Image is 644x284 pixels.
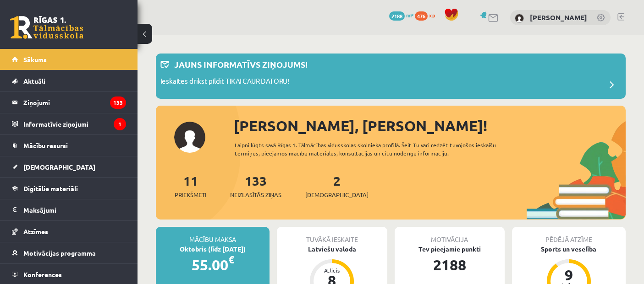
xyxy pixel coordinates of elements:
legend: Informatīvie ziņojumi [23,113,126,134]
i: 1 [114,118,126,130]
div: 2188 [395,254,505,276]
span: Atzīmes [23,227,48,236]
span: Priekšmeti [175,190,206,199]
span: Konferences [23,270,62,279]
div: 55.00 [156,254,270,276]
span: Mācību resursi [23,141,68,150]
a: [PERSON_NAME] [530,13,587,22]
div: Laipni lūgts savā Rīgas 1. Tālmācības vidusskolas skolnieka profilā. Šeit Tu vari redzēt tuvojošo... [235,141,517,157]
a: Aktuāli [12,70,126,91]
a: Sākums [12,49,126,70]
span: Digitālie materiāli [23,184,78,193]
span: xp [429,11,435,19]
div: 9 [555,268,583,282]
div: [PERSON_NAME], [PERSON_NAME]! [234,115,626,137]
span: [DEMOGRAPHIC_DATA] [305,190,369,199]
span: [DEMOGRAPHIC_DATA] [23,163,95,171]
div: Tev pieejamie punkti [395,244,505,254]
a: 2188 mP [389,11,413,19]
div: Oktobris (līdz [DATE]) [156,244,270,254]
a: 11Priekšmeti [175,172,206,199]
p: Jauns informatīvs ziņojums! [174,58,308,70]
a: 2[DEMOGRAPHIC_DATA] [305,172,369,199]
a: Motivācijas programma [12,242,126,263]
a: Informatīvie ziņojumi1 [12,113,126,134]
a: Atzīmes [12,221,126,242]
span: 2188 [389,11,405,21]
span: Sākums [23,55,47,64]
div: Mācību maksa [156,227,270,244]
img: Ulrika Gabaliņa [515,14,524,23]
span: Neizlasītās ziņas [230,190,281,199]
span: 476 [415,11,428,21]
div: Atlicis [318,268,346,273]
a: Jauns informatīvs ziņojums! Ieskaites drīkst pildīt TIKAI CAUR DATORU! [160,58,621,94]
a: Mācību resursi [12,135,126,156]
a: Maksājumi [12,199,126,220]
a: Rīgas 1. Tālmācības vidusskola [10,16,83,39]
div: Latviešu valoda [277,244,387,254]
a: 476 xp [415,11,440,19]
span: Aktuāli [23,77,45,85]
legend: Maksājumi [23,199,126,220]
i: 133 [110,96,126,109]
a: [DEMOGRAPHIC_DATA] [12,156,126,177]
div: Motivācija [395,227,505,244]
div: Sports un veselība [512,244,626,254]
a: 133Neizlasītās ziņas [230,172,281,199]
div: Pēdējā atzīme [512,227,626,244]
a: Ziņojumi133 [12,92,126,113]
a: Digitālie materiāli [12,178,126,199]
div: Tuvākā ieskaite [277,227,387,244]
legend: Ziņojumi [23,92,126,113]
p: Ieskaites drīkst pildīt TIKAI CAUR DATORU! [160,76,289,89]
span: € [228,253,234,266]
span: mP [406,11,413,19]
span: Motivācijas programma [23,249,96,257]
